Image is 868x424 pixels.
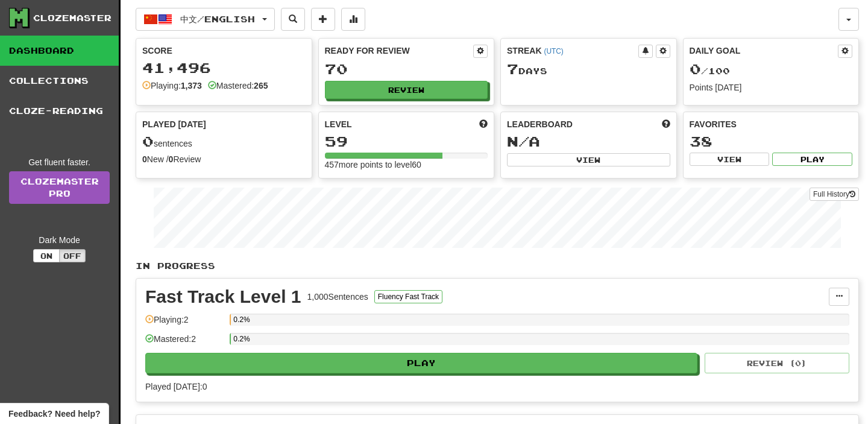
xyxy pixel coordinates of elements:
span: 7 [507,60,518,77]
div: 41,496 [142,60,306,75]
div: Dark Mode [9,234,110,246]
div: 1,000 Sentences [307,291,368,303]
button: Fluency Fast Track [374,290,442,303]
div: Score [142,45,306,57]
button: Play [772,153,852,166]
div: Mastered: 2 [145,333,224,353]
span: N/A [507,133,540,150]
div: Fast Track Level 1 [145,288,301,306]
div: 59 [325,134,488,149]
button: More stats [341,8,365,31]
div: 457 more points to level 60 [325,159,488,171]
button: Review (0) [705,353,849,373]
div: Day s [507,62,670,77]
span: Score more points to level up [479,118,488,130]
span: Leaderboard [507,118,573,130]
span: Open feedback widget [8,408,100,420]
button: 中文/English [136,8,275,31]
button: On [33,249,60,262]
span: Played [DATE] [142,118,206,130]
span: Played [DATE]: 0 [145,382,207,391]
button: Play [145,353,697,373]
div: Daily Goal [690,45,838,58]
div: 38 [690,134,853,149]
button: View [507,153,670,166]
strong: 1,373 [181,81,202,90]
div: Get fluent faster. [9,156,110,168]
div: Playing: 2 [145,314,224,334]
button: Review [325,81,488,99]
button: Full History [810,188,859,201]
strong: 0 [142,154,147,164]
a: (UTC) [544,47,563,55]
button: Search sentences [281,8,305,31]
span: This week in points, UTC [662,118,670,130]
span: Level [325,118,352,130]
div: 70 [325,62,488,77]
span: 0 [142,133,154,150]
div: Mastered: [208,80,268,92]
div: Points [DATE] [690,81,853,93]
div: Ready for Review [325,45,474,57]
button: Off [59,249,86,262]
button: Add sentence to collection [311,8,335,31]
div: Favorites [690,118,853,130]
strong: 0 [169,154,174,164]
span: 中文 / English [180,14,255,24]
p: In Progress [136,260,859,272]
a: ClozemasterPro [9,171,110,204]
strong: 265 [254,81,268,90]
span: / 100 [690,66,730,76]
button: View [690,153,770,166]
span: 0 [690,60,701,77]
div: Streak [507,45,638,57]
div: Clozemaster [33,12,112,24]
div: New / Review [142,153,306,165]
div: Playing: [142,80,202,92]
div: sentences [142,134,306,150]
